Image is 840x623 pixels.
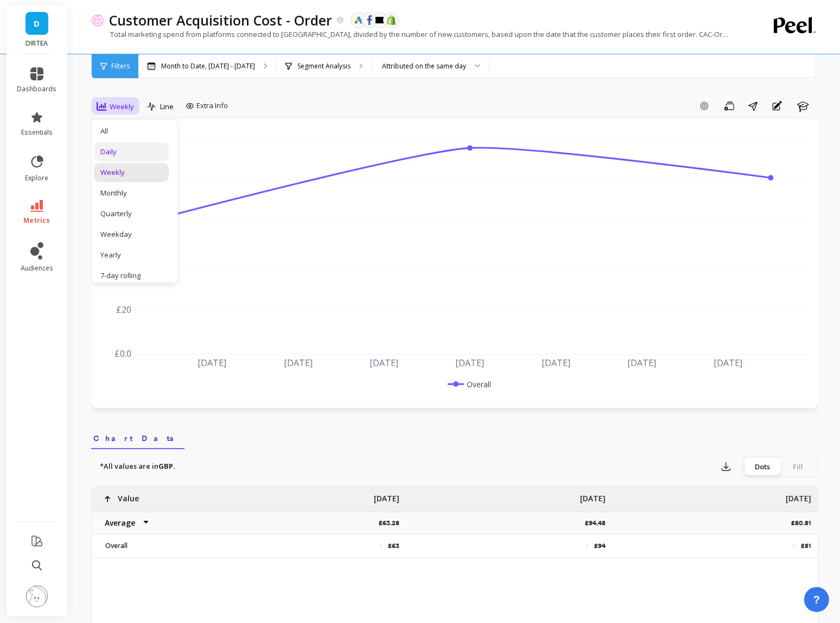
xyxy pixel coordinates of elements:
span: Extra Info [196,100,228,111]
img: api.fb.svg [365,15,374,25]
span: Chart Data [93,433,182,444]
p: [DATE] [374,487,399,504]
div: Quarterly [100,209,162,219]
p: *All values are in [100,461,175,472]
span: essentials [21,128,53,137]
img: header icon [91,14,104,27]
div: Dots [744,458,780,475]
p: Month to Date, [DATE] - [DATE] [161,62,255,71]
div: Monthly [100,188,162,198]
p: [DATE] [786,487,811,504]
span: Weekly [110,102,134,112]
nav: Tabs [91,424,818,449]
p: £94.48 [585,519,612,527]
strong: GBP. [158,461,175,471]
p: £63.28 [379,519,406,527]
p: £94 [594,542,606,550]
span: ? [813,592,820,607]
p: Overall [99,542,194,550]
img: profile picture [26,586,48,607]
p: Value [118,487,139,504]
p: £80.81 [791,519,818,527]
div: Weekly [100,167,162,178]
p: £63 [388,542,399,550]
span: D [34,17,40,30]
div: 7-day rolling [100,270,162,281]
span: Line [160,102,174,112]
p: Segment Analysis [297,62,351,71]
span: explore [26,174,49,183]
img: api.klaviyo.svg [376,17,385,23]
img: api.shopify.svg [386,15,396,25]
div: Weekday [100,229,162,240]
div: Yearly [100,250,162,260]
div: All [100,126,162,136]
div: Daily [100,147,162,157]
span: audiences [21,264,53,273]
p: Total marketing spend from platforms connected to [GEOGRAPHIC_DATA], divided by the number of new... [91,29,729,39]
p: Customer Acquisition Cost - Order [110,11,333,29]
span: dashboards [17,85,57,93]
div: Fill [780,458,816,475]
button: ? [804,587,829,612]
img: api.google.svg [354,15,364,25]
span: metrics [24,216,50,225]
div: Attributed on the same day [382,61,466,71]
p: [DATE] [580,487,606,504]
span: Filters [111,62,130,71]
p: £81 [801,542,811,550]
p: DIRTEA [17,39,57,48]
